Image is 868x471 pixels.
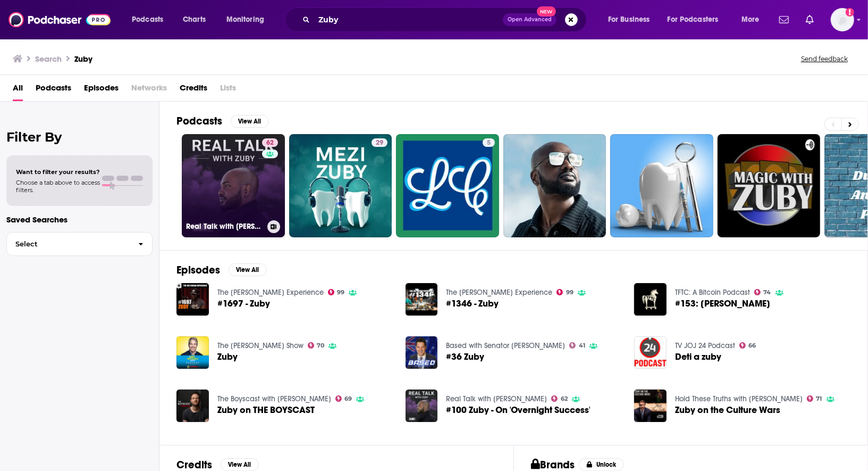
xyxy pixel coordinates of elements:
span: 66 [749,343,756,348]
a: Podcasts [36,79,71,101]
button: Send feedback [798,54,851,63]
img: #36 Zuby [406,336,438,369]
a: Charts [176,11,212,28]
a: Show notifications dropdown [775,11,793,29]
svg: Add a profile image [846,8,854,16]
span: New [537,6,556,16]
span: 62 [266,138,274,148]
a: 99 [557,289,574,295]
p: Saved Searches [6,214,153,225]
a: Based with Senator Alex Antic [446,341,565,350]
a: All [13,79,23,101]
a: Zuby on the Culture Wars [675,406,780,415]
a: Zuby on THE BOYSCAST [176,390,209,422]
a: Zuby [217,352,238,361]
a: 5 [483,138,495,147]
a: #1346 - Zuby [446,299,499,308]
span: 74 [764,290,771,295]
a: #36 Zuby [446,352,484,361]
img: Deti a zuby [634,336,667,369]
button: View All [229,263,267,276]
a: TV JOJ 24 Podcast [675,341,735,350]
a: #1697 - Zuby [217,299,270,308]
button: open menu [601,11,663,28]
h2: Podcasts [176,114,222,128]
a: 41 [569,342,585,349]
button: View All [221,458,259,471]
a: 71 [807,395,822,402]
span: Credits [180,79,207,101]
a: Real Talk with Zuby [446,394,547,403]
a: 5 [396,134,499,237]
span: Choose a tab above to access filters. [16,179,100,194]
a: The Joe Rogan Experience [217,288,324,297]
a: 74 [754,289,771,295]
input: Search podcasts, credits, & more... [314,11,503,28]
a: 62 [262,138,278,147]
span: #153: [PERSON_NAME] [675,299,770,308]
button: Select [6,232,153,256]
span: Logged in as BogaardsPR [831,8,854,31]
span: Lists [220,79,236,101]
img: #100 Zuby - On 'Overnight Success' [406,390,438,422]
span: 29 [376,138,383,148]
a: 99 [328,289,345,295]
a: TFTC: A Bitcoin Podcast [675,288,750,297]
a: 69 [335,395,352,402]
a: Podchaser - Follow, Share and Rate Podcasts [9,10,111,30]
a: Hold These Truths with Dan Crenshaw [675,394,803,403]
a: #100 Zuby - On 'Overnight Success' [446,406,590,415]
span: 41 [579,343,585,348]
button: open menu [124,11,177,28]
button: open menu [661,11,734,28]
span: 99 [566,290,574,295]
a: The Eric Metaxas Show [217,341,304,350]
span: For Podcasters [668,12,719,27]
button: View All [231,115,269,128]
span: For Business [608,12,650,27]
img: Zuby on the Culture Wars [634,390,667,422]
span: Networks [131,79,167,101]
a: #1346 - Zuby [406,283,438,316]
a: PodcastsView All [176,114,269,128]
button: Open AdvancedNew [503,13,557,26]
a: The Boyscast with Ryan Long [217,394,331,403]
span: 69 [344,396,352,401]
a: 29 [289,134,392,237]
a: Deti a zuby [675,352,721,361]
img: #1697 - Zuby [176,283,209,316]
a: The Joe Rogan Experience [446,288,552,297]
a: Show notifications dropdown [802,11,818,29]
h2: Filter By [6,129,153,145]
a: Zuby on THE BOYSCAST [217,406,315,415]
span: 70 [317,343,324,348]
h2: Episodes [176,263,220,277]
span: 62 [561,396,568,401]
h3: Real Talk with [PERSON_NAME] [186,222,263,231]
a: 29 [372,138,387,147]
span: More [741,12,760,27]
a: 66 [739,342,756,349]
span: Want to filter your results? [16,168,100,176]
a: Episodes [84,79,119,101]
span: 5 [487,138,491,148]
img: Zuby [176,336,209,369]
a: 62Real Talk with [PERSON_NAME] [182,134,285,237]
span: 99 [337,290,344,295]
img: #153: Zuby [634,283,667,316]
